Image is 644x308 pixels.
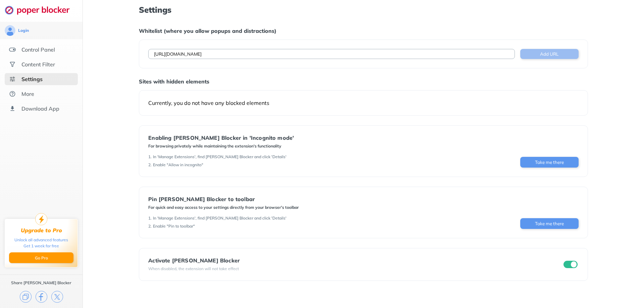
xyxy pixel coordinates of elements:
[23,243,59,249] div: Get 1 week for free
[148,100,578,106] div: Currently, you do not have any blocked elements
[9,76,16,82] img: settings-selected.svg
[36,291,47,303] img: facebook.svg
[9,105,16,112] img: download-app.svg
[148,196,299,202] div: Pin [PERSON_NAME] Blocker to toolbar
[153,154,286,160] div: In 'Manage Extensions', find [PERSON_NAME] Blocker and click 'Details'
[148,266,240,271] div: When disabled, the extension will not take effect
[148,224,152,229] div: 2 .
[21,105,59,112] div: Download App
[520,218,579,229] button: Take me there
[148,215,152,221] div: 1 .
[21,61,55,68] div: Content Filter
[21,90,34,97] div: More
[153,224,195,229] div: Enable "Pin to toolbar"
[5,25,15,36] img: avatar.svg
[9,90,16,97] img: about.svg
[51,291,63,303] img: x.svg
[21,76,43,82] div: Settings
[21,227,62,234] div: Upgrade to Pro
[148,162,152,168] div: 2 .
[139,78,588,85] div: Sites with hidden elements
[148,257,240,263] div: Activate [PERSON_NAME] Blocker
[153,215,286,221] div: In 'Manage Extensions', find [PERSON_NAME] Blocker and click 'Details'
[520,157,579,168] button: Take me there
[148,143,294,149] div: For browsing privately while maintaining the extension's functionality
[20,291,32,303] img: copy.svg
[35,213,47,225] img: upgrade-to-pro.svg
[18,28,29,33] div: Login
[148,154,152,160] div: 1 .
[139,5,588,14] h1: Settings
[520,49,579,59] button: Add URL
[9,61,16,68] img: social.svg
[148,135,294,141] div: Enabling [PERSON_NAME] Blocker in 'Incognito mode'
[148,49,515,59] input: Example: twitter.com
[153,162,203,168] div: Enable "Allow in incognito"
[9,252,73,263] button: Go Pro
[9,46,16,53] img: features.svg
[139,27,588,34] div: Whitelist (where you allow popups and distractions)
[11,280,71,286] div: Share [PERSON_NAME] Blocker
[14,237,68,243] div: Unlock all advanced features
[5,5,77,15] img: logo-webpage.svg
[21,46,55,53] div: Control Panel
[148,205,299,210] div: For quick and easy access to your settings directly from your browser's toolbar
